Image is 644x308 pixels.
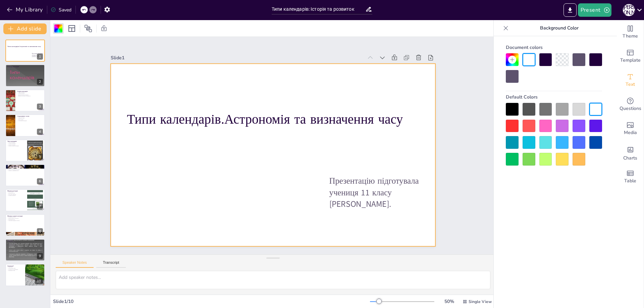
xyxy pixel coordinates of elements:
[7,168,43,169] p: Високосні роки
[7,70,43,72] p: Різноманітність календарних систем
[623,4,635,16] div: С [PERSON_NAME]
[7,45,43,48] p: Типи календарів.Астрономія та визначення часу
[7,191,25,193] p: Фази Місяця
[37,54,43,60] div: 1
[32,53,76,55] p: Презентацію підготувала
[7,266,23,267] p: Запитання
[617,44,644,68] div: Add ready made slides
[7,193,25,194] p: Визначення свят
[326,17,410,259] div: Slide 1
[5,214,45,236] div: 8
[51,7,71,13] div: Saved
[7,243,43,244] p: Вплив на культуру
[7,218,43,219] p: Використання в культурах
[7,169,43,170] p: Вплив на повсякденне життя
[7,145,25,146] p: Місячно-сонячні календарі
[37,178,43,184] div: 6
[7,144,25,145] p: Місячні календарі
[617,165,644,189] div: Add a table
[5,40,45,62] div: 1
[624,177,636,185] span: Table
[53,298,370,305] div: Slide 1 / 10
[17,115,43,117] p: Астрономічні основи
[7,65,43,67] p: Вступ до календарів
[7,195,25,196] p: Релігійні практики
[7,244,43,245] p: Організація часу
[32,56,76,57] p: [PERSON_NAME].
[7,190,25,192] p: Місячні календарі
[7,215,43,217] p: Місячно-сонячні календарі
[7,165,43,167] p: Сонячні календарі
[624,129,637,136] span: Media
[35,278,43,284] div: 10
[623,33,638,40] span: Theme
[7,270,23,271] p: Важливість теми
[17,120,43,122] p: Уточнення календарів
[441,298,457,305] div: 50 %
[5,264,45,286] div: 10
[37,253,43,259] div: 9
[5,4,46,15] button: My Library
[7,269,23,270] p: Готовність до відповідей
[469,299,492,304] span: Single View
[37,153,43,160] div: 5
[620,57,641,64] span: Template
[7,67,43,68] p: Календарі організовують час
[5,189,45,211] div: 7
[7,69,43,71] p: Визначення свят і подій
[7,170,43,172] p: Точність у визначенні часу
[506,42,602,53] div: Document colors
[17,119,43,120] p: Фази Місяця
[617,117,644,141] div: Add images, graphics, shapes or video
[5,114,45,136] div: 4
[37,79,43,85] div: 2
[5,64,45,86] div: 2
[96,260,126,268] button: Transcript
[7,167,43,168] p: Григоріанський календар
[66,23,77,34] div: Layout
[17,92,43,93] p: Давні календарі
[7,240,43,242] p: Висновок
[7,141,25,143] p: Типи календарів
[578,3,611,17] button: Present
[7,241,43,243] p: Значення календарів
[7,68,43,69] p: Календарі в різних культурах
[37,129,43,135] div: 4
[7,220,43,222] p: Сільськогосподарські роботи
[7,265,23,267] p: Запитання?
[7,217,43,218] p: Поєднання систем
[37,203,43,209] div: 7
[17,93,43,94] p: Природні цикли
[620,105,641,112] span: Questions
[7,194,25,195] p: Культурне значення
[5,89,45,112] div: 3
[244,12,352,296] p: Типи календарів.Астрономія та визначення часу
[7,245,43,246] p: Планування майбутнього
[7,140,25,142] p: Типи календарів
[5,239,45,261] div: 9
[5,139,45,162] div: 5
[56,260,94,268] button: Speaker Notes
[3,23,47,34] button: Add slide
[84,24,92,33] span: Position
[37,104,43,110] div: 3
[563,3,577,17] button: Export to PowerPoint
[511,20,607,36] p: Background Color
[5,164,45,186] div: 6
[506,91,602,103] div: Default Colors
[17,96,43,97] p: Вплив на сільське господарство
[617,20,644,44] div: Change the overall theme
[626,81,635,88] span: Text
[617,68,644,93] div: Add text boxes
[32,55,76,56] p: учениця 11 класу
[17,117,43,118] p: Роль астрономії
[37,228,43,234] div: 8
[617,141,644,165] div: Add charts and graphs
[17,94,43,96] p: Вдосконалення календарів
[7,143,25,144] p: Сонячні календарі
[17,118,43,119] p: Тривалість року
[272,4,365,14] input: Insert title
[617,93,644,117] div: Get real-time input from your audience
[623,155,637,162] span: Charts
[7,219,43,220] p: Визначення свят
